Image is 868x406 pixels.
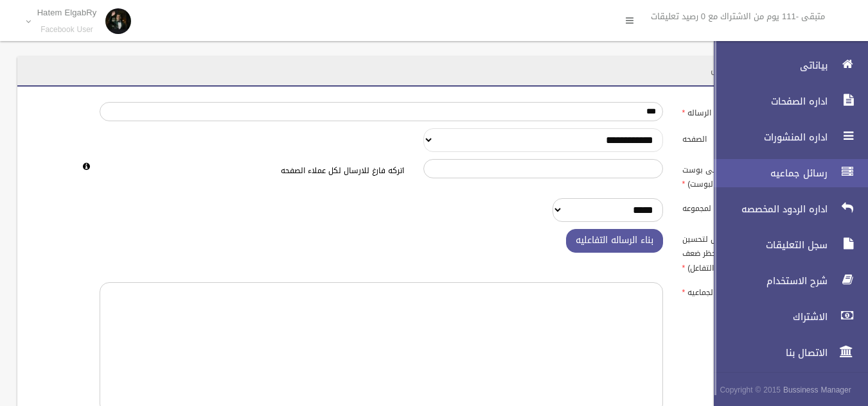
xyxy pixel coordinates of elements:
strong: Bussiness Manager [783,383,851,397]
label: ارسل للمتفاعلين على بوست محدد(رابط البوست) [673,159,802,191]
span: اداره المنشورات [703,131,831,144]
span: سجل التعليقات [703,239,831,251]
a: سجل التعليقات [703,231,868,259]
label: رساله تفاعليه (افضل لتحسين جوده الصفحه وتجنب حظر ضعف التفاعل) [673,229,802,275]
header: رسائل جماعيه / ارسال [695,58,810,83]
span: رسائل جماعيه [703,167,831,180]
label: الصفحه [673,128,802,146]
span: اداره الصفحات [703,95,831,108]
a: اداره المنشورات [703,123,868,151]
span: الاتصال بنا [703,346,831,359]
a: الاشتراك [703,303,868,331]
span: Copyright © 2015 [720,383,781,397]
label: اسم الرساله [673,102,802,120]
a: اداره الردود المخصصه [703,195,868,223]
span: الاشتراك [703,310,831,323]
label: نص الرساله الجماعيه [673,282,802,300]
button: بناء الرساله التفاعليه [566,229,663,253]
a: اداره الصفحات [703,87,868,115]
label: ارساله لمجموعه [673,198,802,216]
h6: اتركه فارغ للارسال لكل عملاء الصفحه [100,167,404,175]
a: بياناتى [703,51,868,80]
span: بياناتى [703,59,831,72]
a: رسائل جماعيه [703,159,868,187]
a: شرح الاستخدام [703,267,868,295]
span: اداره الردود المخصصه [703,203,831,216]
small: Facebook User [37,25,97,35]
p: Hatem ElgabRy [37,8,97,17]
span: شرح الاستخدام [703,275,831,287]
a: الاتصال بنا [703,339,868,367]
